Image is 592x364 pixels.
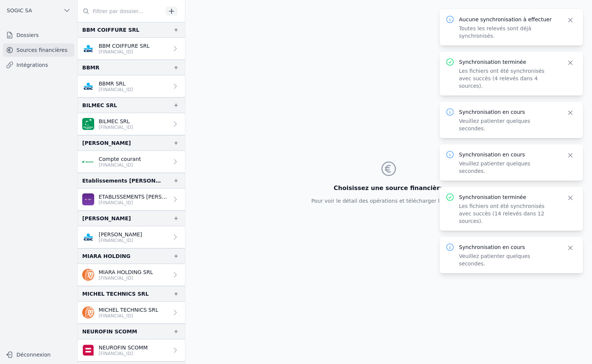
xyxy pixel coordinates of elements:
[7,7,32,14] span: SOGIC SA
[82,63,99,72] div: BBMR
[99,200,169,206] p: [FINANCIAL_ID]
[82,231,94,243] img: CBC_CREGBEBB.png
[82,269,94,281] img: ing.png
[82,118,94,130] img: BNP_BE_BUSINESS_GEBABEBB.png
[3,28,74,42] a: Dossiers
[82,344,94,356] img: belfius-1.png
[78,339,185,361] a: NEUROFIN SCOMM [FINANCIAL_ID]
[99,49,149,55] p: [FINANCIAL_ID]
[459,25,558,40] p: Toutes les relevés sont déjà synchronisés.
[459,243,558,251] p: Synchronisation en cours
[459,193,558,201] p: Synchronisation terminée
[78,151,185,173] a: Compte courant [FINANCIAL_ID]
[78,226,185,248] a: [PERSON_NAME] [FINANCIAL_ID]
[459,117,558,132] p: Veuillez patienter quelques secondes.
[99,351,148,357] p: [FINANCIAL_ID]
[3,43,74,57] a: Sources financières
[99,42,149,50] p: BBM COIFFURE SRL
[82,289,149,298] div: MICHEL TECHNICS SRL
[78,4,163,18] input: Filtrer par dossier...
[3,58,74,72] a: Intégrations
[99,193,169,200] p: ETABLISSEMENTS [PERSON_NAME] & F
[99,313,158,319] p: [FINANCIAL_ID]
[99,80,133,87] p: BBMR SRL
[459,108,558,116] p: Synchronisation en cours
[311,197,466,205] p: Pour voir le détail des opérations et télécharger les relevés
[459,58,558,66] p: Synchronisation terminée
[311,184,466,193] h3: Choisissez une source financière
[459,67,558,90] p: Les fichiers ont été synchronisés avec succès (4 relevés dans 4 sources).
[82,176,161,185] div: Etablissements [PERSON_NAME] et fils [PERSON_NAME]
[82,252,130,261] div: MIARA HOLDING
[99,231,142,238] p: [PERSON_NAME]
[459,151,558,158] p: Synchronisation en cours
[82,101,117,110] div: BILMEC SRL
[78,302,185,324] a: MICHEL TECHNICS SRL [FINANCIAL_ID]
[82,139,131,147] div: [PERSON_NAME]
[99,306,158,314] p: MICHEL TECHNICS SRL
[459,252,558,267] p: Veuillez patienter quelques secondes.
[3,4,74,16] button: SOGIC SA
[82,80,94,92] img: CBC_CREGBEBB.png
[82,327,137,336] div: NEUROFIN SCOMM
[99,124,133,130] p: [FINANCIAL_ID]
[82,214,131,223] div: [PERSON_NAME]
[78,75,185,97] a: BBMR SRL [FINANCIAL_ID]
[99,87,133,93] p: [FINANCIAL_ID]
[82,43,94,55] img: CBC_CREGBEBB.png
[78,264,185,286] a: MIARA HOLDING SRL [FINANCIAL_ID]
[78,113,185,135] a: BILMEC SRL [FINANCIAL_ID]
[3,349,74,361] button: Déconnexion
[99,118,133,125] p: BILMEC SRL
[99,268,153,276] p: MIARA HOLDING SRL
[78,189,185,211] a: ETABLISSEMENTS [PERSON_NAME] & F [FINANCIAL_ID]
[459,16,558,23] p: Aucune synchronisation à effectuer
[459,160,558,175] p: Veuillez patienter quelques secondes.
[99,162,141,168] p: [FINANCIAL_ID]
[99,275,153,281] p: [FINANCIAL_ID]
[82,307,94,318] img: ing.png
[99,155,141,163] p: Compte courant
[99,237,142,243] p: [FINANCIAL_ID]
[82,25,139,34] div: BBM COIFFURE SRL
[99,344,148,351] p: NEUROFIN SCOMM
[82,156,94,168] img: ARGENTA_ARSPBE22.png
[459,202,558,225] p: Les fichiers ont été synchronisés avec succès (14 relevés dans 12 sources).
[78,38,185,60] a: BBM COIFFURE SRL [FINANCIAL_ID]
[82,193,94,205] img: BEOBANK_CTBKBEBX.png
